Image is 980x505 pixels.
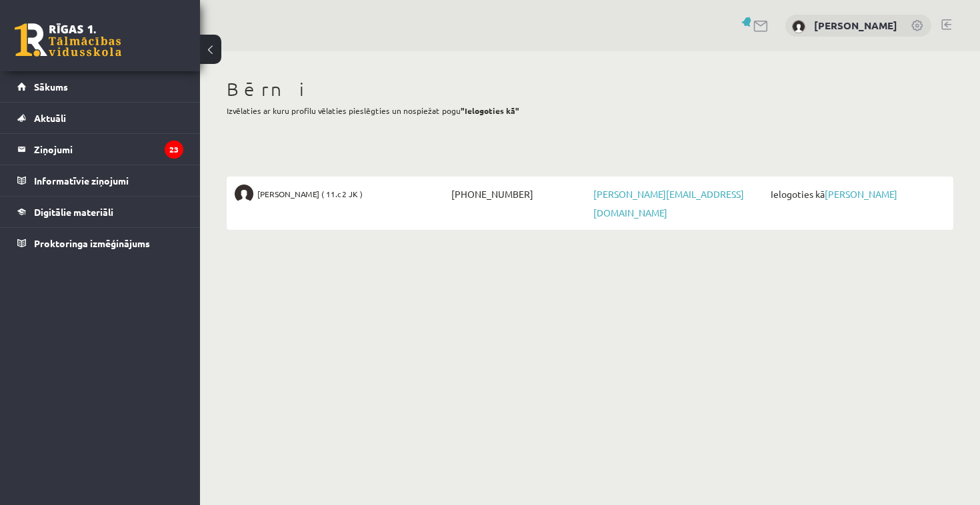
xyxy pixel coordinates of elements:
[593,188,744,219] a: [PERSON_NAME][EMAIL_ADDRESS][DOMAIN_NAME]
[15,23,121,57] a: Rīgas 1. Tālmācības vidusskola
[34,237,150,249] span: Proktoringa izmēģinājums
[227,78,953,101] h1: Bērni
[814,19,897,32] a: [PERSON_NAME]
[17,103,183,133] a: Aktuāli
[227,105,953,117] p: Izvēlaties ar kuru profilu vēlaties pieslēgties un nospiežat pogu
[448,185,590,203] span: [PHONE_NUMBER]
[235,185,253,203] img: Rodrigo Skuja
[34,206,113,218] span: Digitālie materiāli
[17,71,183,102] a: Sākums
[17,165,183,196] a: Informatīvie ziņojumi
[165,141,183,159] i: 23
[17,134,183,165] a: Ziņojumi23
[257,185,363,203] span: [PERSON_NAME] ( 11.c2 JK )
[767,185,945,203] span: Ielogoties kā
[17,197,183,227] a: Digitālie materiāli
[17,228,183,258] a: Proktoringa izmēģinājums
[825,188,897,200] a: [PERSON_NAME]
[34,112,66,124] span: Aktuāli
[34,81,68,93] span: Sākums
[34,165,183,196] legend: Informatīvie ziņojumi
[34,134,183,165] legend: Ziņojumi
[461,105,519,116] b: "Ielogoties kā"
[792,20,805,33] img: Viktorija Skuja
